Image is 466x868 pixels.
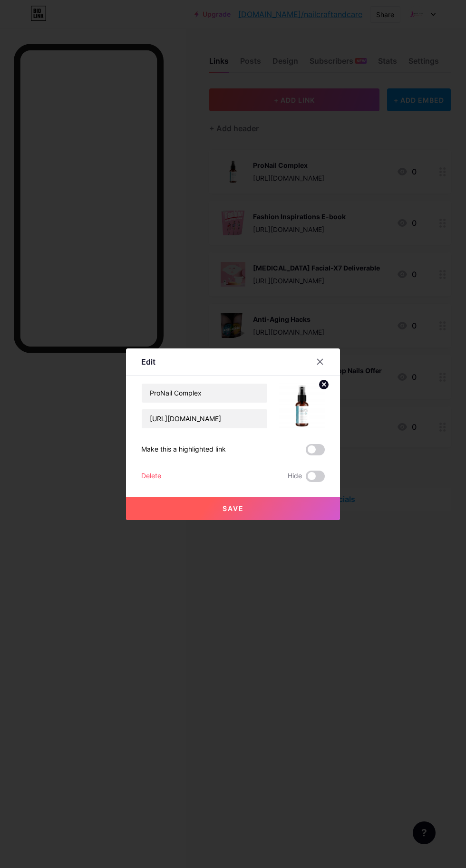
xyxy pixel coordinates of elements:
div: Edit [141,356,155,367]
div: Make this a highlighted link [141,444,226,455]
img: link_thumbnail [279,383,325,429]
span: Save [223,504,244,512]
input: Title [142,384,267,403]
div: Delete [141,471,161,482]
span: Hide [288,471,302,482]
input: URL [142,409,267,428]
button: Save [126,497,340,520]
